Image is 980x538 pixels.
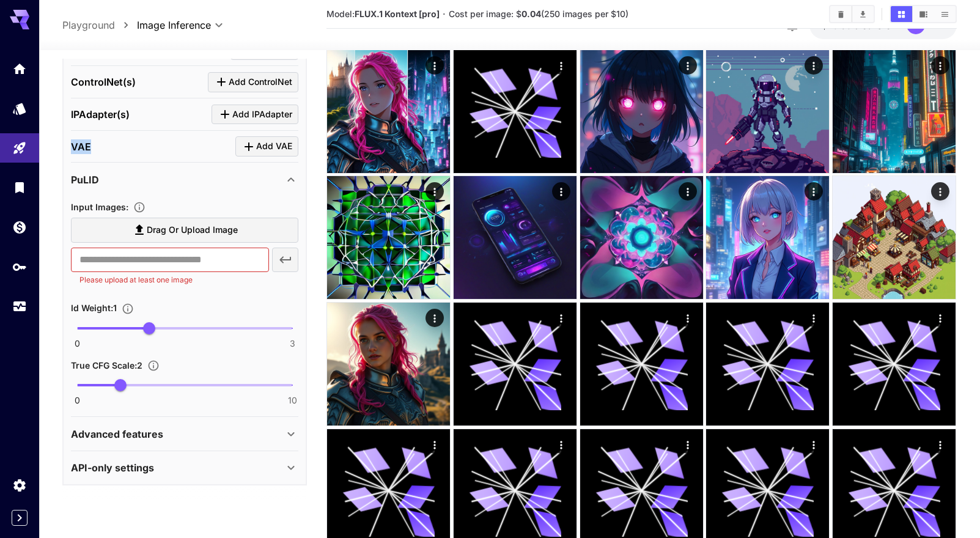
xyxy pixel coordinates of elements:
img: Z [327,50,450,173]
p: PuLID [71,172,99,187]
label: Drag or upload image [71,218,298,243]
img: 2Q== [706,50,829,173]
div: Wallet [12,219,27,235]
button: Download All [852,6,874,22]
img: 2Q== [833,176,956,299]
button: Controls the guidance scale specifically for PuLID's identity embedding process. [142,359,164,372]
div: Actions [805,435,823,454]
div: Show images in grid viewShow images in video viewShow images in list view [890,5,957,23]
span: Add VAE [256,139,292,154]
span: 0 [75,337,80,350]
span: 0 [75,394,80,407]
span: Add ControlNet [229,75,292,90]
div: Advanced features [71,419,298,449]
span: Model: [326,9,440,19]
button: Expand sidebar [12,510,28,526]
img: Z [454,176,577,299]
div: Actions [932,182,950,201]
button: Click to add IPAdapter [212,105,298,125]
img: 2Q== [833,50,956,173]
div: Actions [932,435,950,454]
div: Actions [553,56,571,75]
div: Actions [426,182,444,201]
button: Controls the strength of identity preservation in the generated image. [117,303,139,315]
div: Actions [932,309,950,327]
img: Z [327,303,450,426]
div: Usage [12,299,27,314]
div: Actions [805,56,823,75]
span: Id Weight : 1 [71,303,117,313]
nav: breadcrumb [62,18,137,32]
div: Actions [679,309,697,327]
div: API-only settings [71,453,298,482]
p: IPAdapter(s) [71,107,130,122]
span: Drag or upload image [147,223,238,238]
button: Show images in grid view [891,6,912,22]
img: 2Q== [580,50,703,173]
div: PuLID [71,165,298,194]
p: · [443,7,446,21]
div: API Keys [12,259,27,275]
div: Actions [679,435,697,454]
div: Actions [932,56,950,75]
p: API-only settings [71,460,154,475]
div: Actions [426,56,444,75]
div: Actions [679,182,697,201]
span: Input Images : [71,202,128,212]
div: Playground [12,141,27,156]
a: Playground [62,18,115,32]
div: Actions [805,182,823,201]
p: Please upload at least one image [79,274,260,286]
button: Click to add VAE [235,136,298,157]
span: Cost per image: $ (250 images per $10) [449,9,628,19]
b: 0.04 [521,9,541,19]
button: Show images in video view [913,6,934,22]
div: Actions [553,435,571,454]
img: Z [706,176,829,299]
div: Actions [553,309,571,327]
span: credits left [854,20,897,31]
p: Advanced features [71,427,163,441]
div: Clear ImagesDownload All [829,5,875,23]
div: Home [12,61,27,76]
img: 9k= [327,176,450,299]
div: Library [12,180,27,195]
span: 10 [288,394,297,407]
span: True CFG Scale : 2 [71,360,142,370]
div: Actions [553,182,571,201]
p: ControlNet(s) [71,75,136,89]
button: Click to add ControlNet [208,72,298,92]
div: Models [12,101,27,116]
button: An array containing the reference image used for identity customization. The reference image prov... [128,201,150,213]
div: Actions [679,56,697,75]
button: Clear Images [830,6,852,22]
span: Add IPAdapter [232,107,292,122]
p: VAE [71,139,91,154]
button: Show images in list view [934,6,956,22]
div: Actions [426,435,444,454]
div: Settings [12,477,27,493]
img: 2Q== [580,176,703,299]
span: 3 [290,337,295,350]
div: Actions [426,309,444,327]
span: Image Inference [137,18,211,32]
b: FLUX.1 Kontext [pro] [355,9,440,19]
span: $49.63 [822,20,854,31]
div: Actions [805,309,823,327]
